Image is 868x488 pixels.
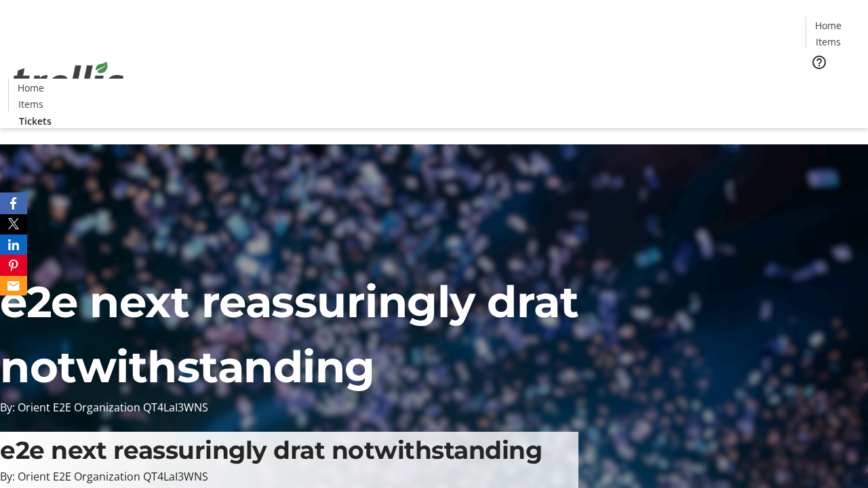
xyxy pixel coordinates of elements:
span: Items [816,35,841,49]
span: Items [18,97,43,111]
a: Home [9,81,52,95]
a: Items [806,35,850,49]
span: Tickets [19,114,52,128]
span: Tickets [816,79,849,93]
a: Items [9,97,52,111]
span: Home [815,18,842,33]
button: Help [806,49,833,76]
span: Home [18,81,44,95]
a: Home [806,18,850,33]
a: Tickets [8,114,62,128]
a: Tickets [806,79,860,93]
img: Orient E2E Organization QT4LaI3WNS's Logo [8,47,129,115]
